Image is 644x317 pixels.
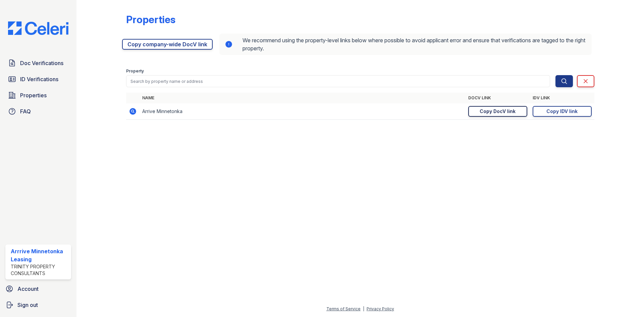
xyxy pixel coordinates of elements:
a: Terms of Service [326,306,361,311]
span: Sign out [17,301,38,309]
div: Properties [126,13,175,25]
a: Privacy Policy [367,306,394,311]
span: FAQ [20,107,31,115]
span: Properties [20,91,47,99]
a: Copy IDV link [533,106,592,117]
th: DocV Link [466,93,530,103]
span: Doc Verifications [20,59,63,67]
th: Name [140,93,466,103]
label: Property [126,68,144,74]
a: Properties [5,89,71,102]
a: Copy DocV link [468,106,527,117]
div: We recommend using the property-level links below where possible to avoid applicant error and ens... [219,34,592,55]
span: Account [17,285,39,293]
div: Arrrive Minnetonka Leasing [11,247,68,263]
td: Arrive Minnetonka [140,103,466,120]
a: FAQ [5,105,71,118]
input: Search by property name or address [126,75,550,87]
a: ID Verifications [5,72,71,86]
div: Copy DocV link [480,108,516,115]
span: ID Verifications [20,75,58,83]
th: IDV Link [530,93,594,103]
a: Account [3,282,74,296]
img: CE_Logo_Blue-a8612792a0a2168367f1c8372b55b34899dd931a85d93a1a3d3e32e68fde9ad4.png [3,21,74,35]
div: Trinity Property Consultants [11,263,68,277]
a: Sign out [3,298,74,312]
a: Doc Verifications [5,56,71,70]
div: Copy IDV link [546,108,578,115]
a: Copy company-wide DocV link [122,39,213,50]
div: | [363,306,364,311]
